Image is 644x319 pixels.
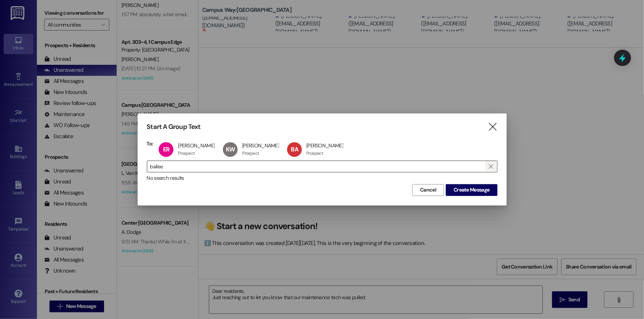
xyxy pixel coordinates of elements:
[242,142,279,149] div: [PERSON_NAME]
[150,161,485,172] input: Search for any contact or apartment
[454,186,489,194] span: Create Message
[178,142,215,149] div: [PERSON_NAME]
[147,174,497,182] div: No search results
[147,123,201,131] h3: Start A Group Text
[163,146,169,153] span: ER
[178,150,195,156] div: Prospect
[306,142,343,149] div: [PERSON_NAME]
[420,186,436,194] span: Cancel
[488,123,497,131] i: 
[485,161,497,172] button: Clear text
[489,164,493,169] i: 
[226,146,235,153] span: KW
[147,140,154,147] h3: To:
[412,184,444,196] button: Cancel
[306,150,323,156] div: Prospect
[446,184,497,196] button: Create Message
[242,150,259,156] div: Prospect
[291,146,298,153] span: BA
